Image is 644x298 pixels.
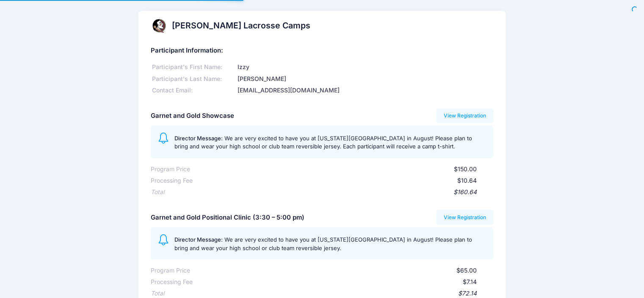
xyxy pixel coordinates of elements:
h5: Participant Information: [151,47,493,55]
div: Total [151,188,164,197]
div: Processing Fee [151,278,193,287]
span: $65.00 [456,267,477,274]
a: View Registration [437,210,494,224]
span: $150.00 [454,165,477,173]
h2: [PERSON_NAME] Lacrosse Camps [172,21,310,31]
div: $160.64 [164,188,477,197]
div: Program Price [151,165,190,174]
div: $72.14 [164,289,477,298]
span: We are very excited to have you at [US_STATE][GEOGRAPHIC_DATA] in August! Please plan to bring an... [174,236,472,251]
span: We are very excited to have you at [US_STATE][GEOGRAPHIC_DATA] in August! Please plan to bring an... [174,135,472,150]
div: Contact Email: [151,86,236,95]
div: Total [151,289,164,298]
div: [EMAIL_ADDRESS][DOMAIN_NAME] [236,86,493,95]
span: Director Message: [174,135,223,142]
div: Participant's Last Name: [151,75,236,84]
div: Izzy [236,63,493,72]
div: Program Price [151,266,190,275]
h5: Garnet and Gold Showcase [151,112,234,120]
span: Director Message: [174,236,223,243]
div: $7.14 [193,278,477,287]
h5: Garnet and Gold Positional Clinic (3:30 – 5:00 pm) [151,214,304,222]
div: Processing Fee [151,176,193,185]
div: Participant's First Name: [151,63,236,72]
div: [PERSON_NAME] [236,75,493,84]
a: View Registration [437,109,494,123]
div: $10.64 [193,176,477,185]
